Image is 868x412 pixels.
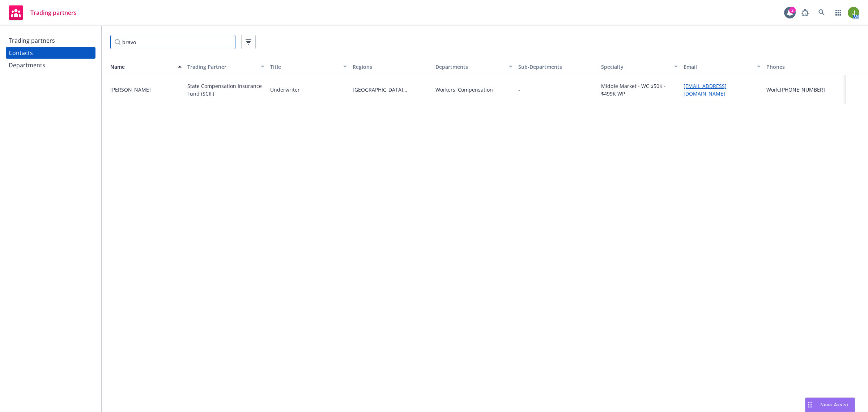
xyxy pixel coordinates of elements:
div: Middle Market - WC $50K - $499K WP [601,82,678,97]
div: Trading partners [9,35,55,46]
div: Regions [353,63,430,71]
button: Sub-Departments [515,58,598,75]
a: Search [814,5,829,20]
button: Departments [433,58,515,75]
div: Specialty [601,63,670,71]
button: Specialty [598,58,681,75]
span: Nova Assist [820,402,849,408]
div: Departments [9,59,45,71]
a: Report a Bug [798,5,812,20]
a: Contacts [6,47,95,59]
span: [GEOGRAPHIC_DATA][US_STATE] [353,86,430,93]
div: Title [270,63,339,71]
div: Contacts [9,47,33,59]
button: Email [681,58,763,75]
div: Workers' Compensation [435,86,493,93]
span: Trading partners [30,10,77,16]
a: Switch app [831,5,846,20]
button: Title [267,58,350,75]
input: Filter by keyword... [110,35,235,49]
button: Phones [763,58,846,75]
div: Work: [PHONE_NUMBER] [766,86,843,93]
div: Name [105,63,174,71]
div: [PERSON_NAME] [110,86,182,93]
div: Drag to move [805,398,814,412]
a: Trading partners [6,35,95,46]
button: Name [102,58,184,75]
div: Email [684,63,753,71]
button: Trading Partner [184,58,267,75]
button: Nova Assist [805,398,855,412]
div: Sub-Departments [518,63,595,71]
div: Trading Partner [187,63,256,71]
a: Departments [6,59,95,71]
div: 2 [789,7,796,13]
img: photo [848,7,859,18]
a: [EMAIL_ADDRESS][DOMAIN_NAME] [684,83,727,97]
div: Departments [435,63,505,71]
span: - [518,86,520,93]
div: Phones [766,63,843,71]
div: Underwriter [270,86,300,93]
a: Trading partners [6,3,80,23]
div: State Compensation Insurance Fund (SCIF) [187,82,264,97]
button: Regions [350,58,433,75]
